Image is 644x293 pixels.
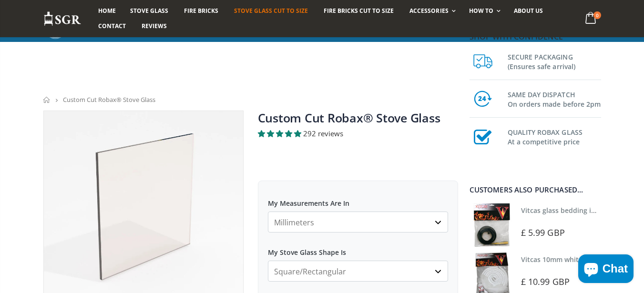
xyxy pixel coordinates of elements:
[142,22,167,30] span: Reviews
[258,129,303,138] span: 4.94 stars
[258,110,440,126] a: Custom Cut Robax® Stove Glass
[227,3,315,19] a: Stove Glass Cut To Size
[43,97,51,103] a: Home
[508,126,601,147] h3: QUALITY ROBAX GLASS At a competitive price
[521,227,565,238] span: £ 5.99 GBP
[98,22,126,30] span: Contact
[91,3,123,19] a: Home
[507,3,550,19] a: About us
[462,3,505,19] a: How To
[514,7,543,15] span: About us
[63,95,155,104] span: Custom Cut Robax® Stove Glass
[130,7,168,15] span: Stove Glass
[177,3,225,19] a: Fire Bricks
[43,11,82,27] img: Stove Glass Replacement
[324,7,394,15] span: Fire Bricks Cut To Size
[469,7,493,15] span: How To
[508,88,601,109] h3: SAME DAY DISPATCH On orders made before 2pm
[575,254,636,285] inbox-online-store-chat: Shopify online store chat
[303,129,343,138] span: 292 reviews
[470,186,601,193] div: Customers also purchased...
[91,19,133,34] a: Contact
[234,7,308,15] span: Stove Glass Cut To Size
[268,191,448,208] label: My Measurements Are In
[98,7,116,15] span: Home
[402,3,460,19] a: Accessories
[593,11,601,19] span: 0
[184,7,218,15] span: Fire Bricks
[317,3,401,19] a: Fire Bricks Cut To Size
[470,203,514,247] img: Vitcas stove glass bedding in tape
[268,240,448,257] label: My Stove Glass Shape Is
[521,276,570,287] span: £ 10.99 GBP
[409,7,448,15] span: Accessories
[508,51,601,71] h3: SECURE PACKAGING (Ensures safe arrival)
[581,10,601,28] a: 0
[123,3,175,19] a: Stove Glass
[134,19,174,34] a: Reviews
